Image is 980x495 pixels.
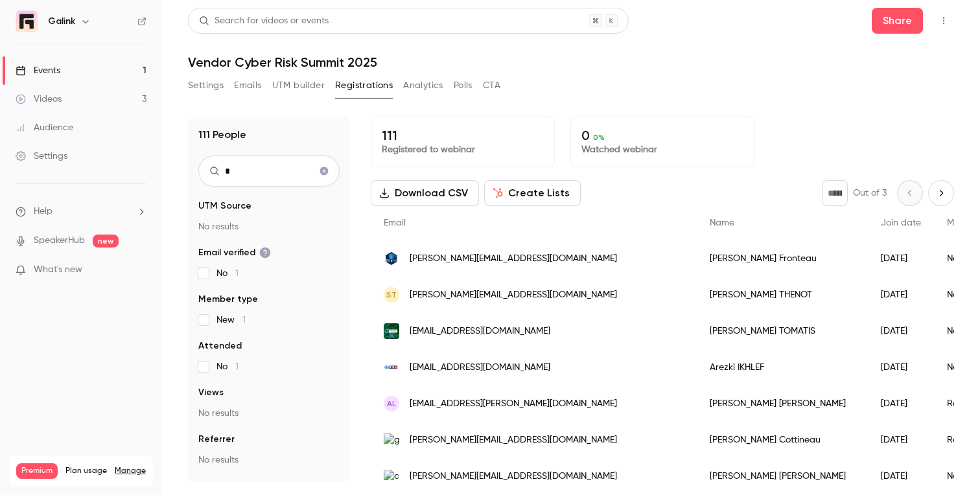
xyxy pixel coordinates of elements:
span: Plan usage [65,466,107,476]
button: Analytics [403,75,443,96]
span: Member type [198,293,258,306]
span: UTM Source [198,200,251,213]
h6: Galink [48,15,75,28]
a: Manage [115,466,146,476]
div: [DATE] [868,422,934,458]
div: Videos [16,93,62,106]
span: What's new [34,263,82,277]
span: Attended [198,340,242,352]
span: Join date [881,218,921,227]
div: Audience [16,121,73,134]
span: Help [34,205,52,218]
img: tf1.fr [384,360,399,375]
span: Referrer [198,433,235,446]
button: Next page [928,180,954,206]
button: Download CSV [371,180,479,206]
button: Share [872,8,923,34]
button: Polls [454,75,472,96]
img: groupama-am.fr [384,323,399,339]
span: New [216,314,246,327]
span: No [216,360,239,373]
span: 1 [235,269,239,278]
div: Events [16,64,60,77]
span: Email [384,218,406,227]
img: galink.com [384,433,399,447]
span: [PERSON_NAME][EMAIL_ADDRESS][DOMAIN_NAME] [410,252,617,266]
p: Out of 3 [853,187,887,200]
span: [EMAIL_ADDRESS][DOMAIN_NAME] [410,361,550,374]
span: Email verified [198,246,271,259]
p: Registered to webinar [382,143,544,156]
button: Registrations [335,75,393,96]
div: [PERSON_NAME] Fronteau [697,240,868,277]
p: 0 [581,128,743,143]
button: Settings [188,75,224,96]
div: Settings [16,150,67,163]
div: [PERSON_NAME] Cottineau [697,422,868,458]
div: [DATE] [868,240,934,277]
div: [DATE] [868,458,934,494]
span: new [93,235,119,247]
div: [PERSON_NAME] THENOT [697,277,868,313]
a: SpeakerHub [34,234,85,247]
span: [PERSON_NAME][EMAIL_ADDRESS][DOMAIN_NAME] [410,470,617,483]
button: CTA [483,75,500,96]
div: Arezki IKHLEF [697,349,868,386]
p: Watched webinar [581,143,743,156]
span: Name [710,218,734,227]
div: [PERSON_NAME] [PERSON_NAME] [697,458,868,494]
span: AL [387,398,396,409]
div: [DATE] [868,277,934,313]
img: citalid.com [384,251,399,266]
img: Galink [16,11,37,32]
span: Views [198,386,224,399]
div: [DATE] [868,313,934,349]
button: Emails [234,75,261,96]
div: Search for videos or events [199,14,329,28]
h1: 111 People [198,127,246,143]
div: [PERSON_NAME] [PERSON_NAME] [697,386,868,422]
span: No [216,267,239,280]
div: [PERSON_NAME] TOMATIS [697,313,868,349]
div: [DATE] [868,386,934,422]
span: [PERSON_NAME][EMAIL_ADDRESS][DOMAIN_NAME] [410,433,617,447]
span: 1 [235,362,239,371]
div: [DATE] [868,349,934,386]
span: [EMAIL_ADDRESS][PERSON_NAME][DOMAIN_NAME] [410,397,617,411]
button: Clear search [314,161,334,181]
p: No results [198,220,340,233]
span: ST [386,289,397,301]
button: Create Lists [484,180,581,206]
span: [PERSON_NAME][EMAIL_ADDRESS][DOMAIN_NAME] [410,288,617,302]
section: facet-groups [198,200,340,466]
span: Premium [16,463,58,479]
span: 1 [242,316,246,325]
img: cygo-entrepreneurs.com [384,470,399,483]
p: 111 [382,128,544,143]
h1: Vendor Cyber Risk Summit 2025 [188,54,954,70]
p: No results [198,454,340,466]
li: help-dropdown-opener [16,205,146,218]
span: [EMAIL_ADDRESS][DOMAIN_NAME] [410,325,550,338]
button: UTM builder [272,75,325,96]
span: 0 % [593,133,605,142]
p: No results [198,407,340,420]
